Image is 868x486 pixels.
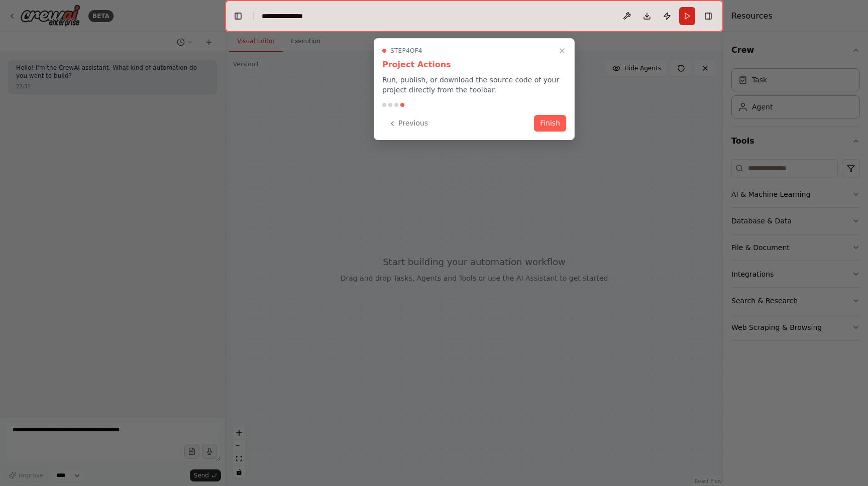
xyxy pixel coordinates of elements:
[556,45,568,57] button: Close walkthrough
[390,47,422,55] span: Step 4 of 4
[382,75,566,95] p: Run, publish, or download the source code of your project directly from the toolbar.
[382,59,566,71] h3: Project Actions
[534,115,566,132] button: Finish
[382,115,434,132] button: Previous
[231,9,245,23] button: Hide left sidebar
